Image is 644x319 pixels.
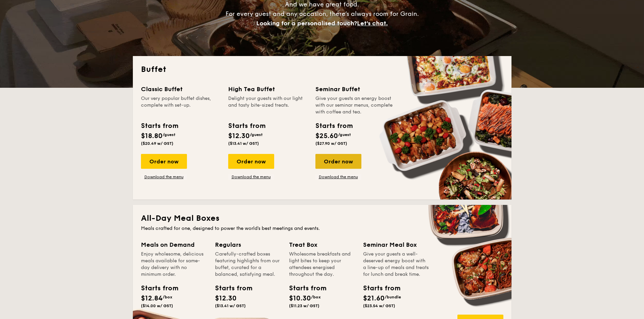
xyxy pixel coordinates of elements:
div: Regulars [215,240,281,249]
span: Let's chat. [357,20,388,27]
span: /box [311,295,321,299]
a: Download the menu [315,174,361,180]
span: Looking for a personalised touch? [256,20,357,27]
div: Classic Buffet [141,84,220,94]
a: Download the menu [141,174,187,180]
span: /guest [250,132,263,137]
div: Starts from [289,283,319,293]
div: Seminar Meal Box [363,240,429,249]
div: Seminar Buffet [315,84,395,94]
div: Order now [141,154,187,169]
span: $12.30 [228,132,250,140]
div: Starts from [363,283,393,293]
span: $10.30 [289,294,311,302]
span: And we have great food. For every guest and any occasion, there’s always room for Grain. [225,1,419,27]
span: $21.60 [363,294,385,302]
span: $18.80 [141,132,163,140]
div: Starts from [141,121,178,131]
span: $12.30 [215,294,237,302]
div: Give your guests an energy boost with our seminar menus, complete with coffee and tea. [315,95,395,115]
div: Give your guests a well-deserved energy boost with a line-up of meals and treats for lunch and br... [363,251,429,278]
span: ($14.00 w/ GST) [141,303,173,308]
div: Enjoy wholesome, delicious meals available for same-day delivery with no minimum order. [141,251,207,278]
span: /guest [163,132,175,137]
span: /box [163,295,172,299]
div: Our very popular buffet dishes, complete with set-up. [141,95,220,115]
span: $25.60 [315,132,338,140]
span: ($23.54 w/ GST) [363,303,395,308]
div: Starts from [315,121,352,131]
span: $12.84 [141,294,163,302]
div: Meals on Demand [141,240,207,249]
span: ($20.49 w/ GST) [141,141,173,146]
span: /bundle [385,295,401,299]
div: Meals crafted for one, designed to power the world's best meetings and events. [141,225,503,232]
div: Wholesome breakfasts and light bites to keep your attendees energised throughout the day. [289,251,355,278]
h2: Buffet [141,64,503,75]
span: ($13.41 w/ GST) [215,303,246,308]
div: High Tea Buffet [228,84,307,94]
div: Starts from [228,121,265,131]
div: Carefully-crafted boxes featuring highlights from our buffet, curated for a balanced, satisfying ... [215,251,281,278]
span: /guest [338,132,351,137]
div: Delight your guests with our light and tasty bite-sized treats. [228,95,307,115]
div: Starts from [215,283,245,293]
span: ($13.41 w/ GST) [228,141,259,146]
div: Order now [228,154,274,169]
span: ($27.90 w/ GST) [315,141,347,146]
span: ($11.23 w/ GST) [289,303,319,308]
a: Download the menu [228,174,274,180]
div: Treat Box [289,240,355,249]
div: Starts from [141,283,171,293]
div: Order now [315,154,361,169]
h2: All-Day Meal Boxes [141,213,503,224]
